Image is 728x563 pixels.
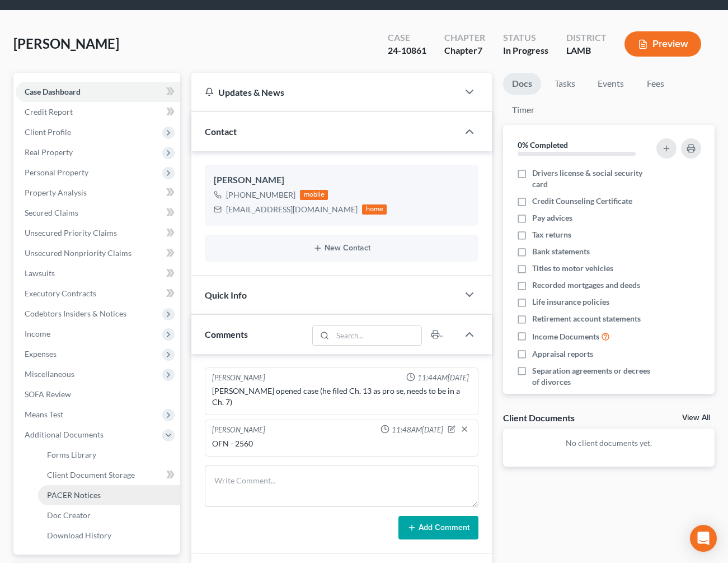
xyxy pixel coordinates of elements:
a: Secured Claims [16,203,180,223]
div: OFN - 2560 [212,438,471,449]
div: Case [388,31,426,44]
div: District [566,31,607,44]
a: Fees [637,73,673,95]
div: Status [503,31,548,44]
span: Recorded mortgages and deeds [532,280,640,291]
span: Means Test [25,410,63,419]
span: Lawsuits [25,268,55,278]
a: Docs [503,73,541,95]
div: [PERSON_NAME] [212,425,265,436]
span: Client Profile [25,127,71,137]
a: Unsecured Priority Claims [16,223,180,243]
span: Contact [205,126,237,137]
span: Titles to motor vehicles [532,263,613,274]
div: [PERSON_NAME] [212,373,265,383]
span: Client Document Storage [47,470,135,480]
span: Income Documents [532,331,599,342]
span: Codebtors Insiders & Notices [25,309,126,318]
div: 24-10861 [388,44,426,57]
span: Quick Info [205,290,247,300]
strong: 0% Completed [518,140,568,150]
span: SOFA Review [25,389,71,399]
a: Tasks [546,73,584,95]
span: Unsecured Priority Claims [25,228,117,238]
div: mobile [300,190,328,200]
input: Search... [333,326,422,345]
span: Real Property [25,147,73,157]
span: Forms Library [47,450,96,459]
span: Retirement account statements [532,313,641,324]
div: Client Documents [503,412,575,424]
span: Executory Contracts [25,289,96,298]
a: Lawsuits [16,263,180,283]
div: Chapter [444,44,485,57]
div: home [362,204,387,215]
span: 7 [477,45,482,55]
a: SOFA Review [16,384,180,404]
div: LAMB [566,44,607,57]
a: View All [682,414,710,422]
a: Unsecured Nonpriority Claims [16,243,180,263]
div: Chapter [444,31,485,44]
span: Appraisal reports [532,348,593,360]
div: [PERSON_NAME] opened case (he filed Ch. 13 as pro se, needs to be in a Ch. 7) [212,385,471,408]
span: Separation agreements or decrees of divorces [532,365,652,388]
button: Preview [624,31,701,57]
a: Credit Report [16,102,180,122]
span: Miscellaneous [25,369,74,379]
span: Tax returns [532,229,571,240]
span: 11:44AM[DATE] [417,373,469,383]
a: Client Document Storage [38,465,180,485]
span: Personal Property [25,167,88,177]
span: 11:48AM[DATE] [392,425,443,435]
span: Pay advices [532,212,572,224]
button: Add Comment [398,516,478,539]
div: [EMAIL_ADDRESS][DOMAIN_NAME] [226,204,358,215]
span: Income [25,329,50,338]
p: No client documents yet. [512,438,706,449]
a: Download History [38,525,180,546]
span: Drivers license & social security card [532,167,652,190]
span: Property Analysis [25,188,87,197]
div: In Progress [503,44,548,57]
div: [PHONE_NUMBER] [226,189,295,201]
a: PACER Notices [38,485,180,505]
span: Comments [205,329,248,339]
a: Executory Contracts [16,283,180,304]
a: Events [589,73,633,95]
a: Case Dashboard [16,82,180,102]
span: Unsecured Nonpriority Claims [25,248,131,258]
div: Updates & News [205,86,445,98]
span: Additional Documents [25,430,104,439]
a: Timer [503,99,543,121]
a: Doc Creator [38,505,180,525]
span: Life insurance policies [532,296,609,308]
span: PACER Notices [47,490,101,500]
span: [PERSON_NAME] [13,35,119,52]
span: Bank statements [532,246,590,257]
a: Forms Library [38,445,180,465]
div: Open Intercom Messenger [690,525,717,552]
button: New Contact [214,244,469,253]
span: Credit Report [25,107,73,117]
a: Property Analysis [16,183,180,203]
span: Credit Counseling Certificate [532,196,632,207]
span: Download History [47,531,111,540]
span: Case Dashboard [25,87,81,96]
span: Expenses [25,349,57,359]
div: [PERSON_NAME] [214,174,469,187]
span: Doc Creator [47,510,91,520]
span: Secured Claims [25,208,78,217]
